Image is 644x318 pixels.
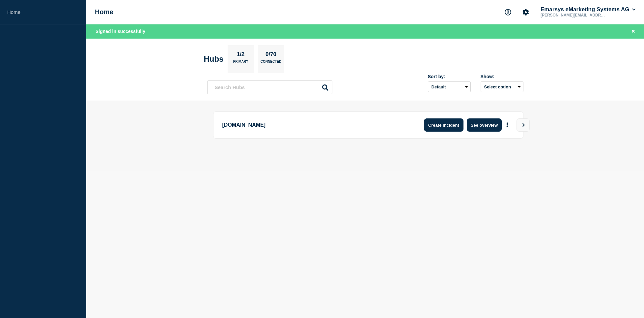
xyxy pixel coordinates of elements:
[261,60,281,67] p: Connected
[481,81,523,92] button: Select option
[629,28,637,35] button: Close banner
[539,13,608,17] p: [PERSON_NAME][EMAIL_ADDRESS][PERSON_NAME][DOMAIN_NAME]
[519,5,533,19] button: Account settings
[222,118,405,132] p: [DOMAIN_NAME]
[233,60,248,67] p: Primary
[467,118,502,132] button: See overview
[428,81,471,92] select: Sort by
[204,54,224,64] h2: Hubs
[207,80,332,94] input: Search Hubs
[539,6,637,13] button: Emarsys eMarketing Systems AG
[481,74,523,79] div: Show:
[424,118,463,132] button: Create incident
[517,118,530,132] button: View
[503,119,512,131] button: More actions
[95,8,113,16] h1: Home
[428,74,471,79] div: Sort by:
[234,51,247,60] p: 1/2
[96,29,145,34] span: Signed in successfully
[263,51,279,60] p: 0/70
[501,5,515,19] button: Support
